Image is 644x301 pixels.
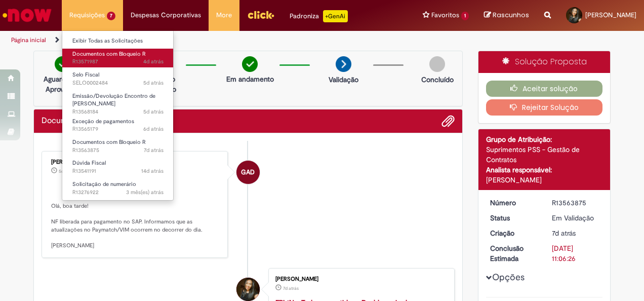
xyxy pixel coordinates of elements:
a: Aberto R13571987 : Documentos com Bloqueio R [62,49,174,67]
p: Olá, boa tarde! NF liberada para pagamento no SAP. Informamos que as atualizações no Paymatch/VIM... [51,187,220,250]
span: Dúvida Fiscal [72,159,106,167]
span: R13276922 [72,189,164,197]
span: 7d atrás [144,146,164,154]
button: Aceitar solução [486,81,603,97]
span: 6d atrás [143,125,164,133]
a: Aberto R13541191 : Dúvida Fiscal [62,158,174,176]
span: R13571987 [72,58,164,66]
span: SELO0002484 [72,79,164,87]
time: 24/09/2025 16:06:22 [552,229,576,238]
div: [DATE] 11:06:26 [552,243,599,264]
span: 7d atrás [552,229,576,238]
span: Emissão/Devolução Encontro de [PERSON_NAME] [72,92,155,108]
a: Aberto R13565179 : Exceção de pagamentos [62,116,174,135]
time: 25/09/2025 17:18:54 [143,108,164,116]
span: Favoritos [431,10,459,20]
button: Rejeitar Solução [486,99,603,116]
div: Solução Proposta [478,51,611,73]
span: Selo Fiscal [72,71,99,79]
div: [PERSON_NAME] [486,175,603,185]
span: R13541191 [72,167,164,175]
time: 24/09/2025 16:06:23 [144,146,164,154]
p: Validação [329,74,358,85]
dt: Número [482,198,545,208]
img: check-circle-green.png [242,56,258,72]
span: Requisições [69,10,105,20]
time: 26/09/2025 11:15:40 [143,79,164,87]
a: Página inicial [11,36,46,44]
time: 24/09/2025 16:06:11 [283,285,299,291]
span: 5d atrás [143,108,164,116]
dt: Criação [482,228,545,238]
span: Solicitação de numerário [72,180,136,188]
span: Exceção de pagamentos [72,118,134,125]
span: Documentos com Bloqueio R [72,50,146,58]
time: 26/09/2025 16:06:09 [59,168,75,174]
img: check-circle-green.png [55,56,70,72]
time: 25/09/2025 08:43:02 [143,125,164,133]
time: 16/09/2025 17:27:13 [141,167,164,175]
span: R13563875 [72,146,164,155]
p: +GenAi [323,10,348,22]
div: Mariana Silva Suares [236,278,260,301]
time: 10/07/2025 20:53:20 [126,189,164,196]
button: Adicionar anexos [441,115,455,128]
span: 4d atrás [143,58,164,65]
span: Documentos com Bloqueio R [72,138,146,146]
span: R13568184 [72,108,164,116]
span: 3 mês(es) atrás [126,189,164,196]
p: Concluído [421,74,454,85]
div: Suprimentos PSS - Gestão de Contratos [486,144,603,165]
time: 26/09/2025 17:21:20 [143,58,164,65]
img: click_logo_yellow_360x200.png [247,7,274,22]
a: Aberto R13568184 : Emissão/Devolução Encontro de Contas Fornecedor [62,91,174,112]
img: arrow-next.png [336,56,351,72]
a: Rascunhos [484,11,529,20]
ul: Trilhas de página [8,31,422,50]
span: 1 [461,12,469,20]
ul: Requisições [62,30,174,201]
span: 7 [107,12,115,20]
span: 5d atrás [143,79,164,87]
div: Grupo de Atribuição: [486,134,603,144]
span: GAD [241,160,255,184]
div: R13563875 [552,198,599,208]
dt: Conclusão Estimada [482,243,545,264]
a: Aberto SELO0002484 : Selo Fiscal [62,69,174,88]
div: 24/09/2025 16:06:22 [552,228,599,238]
span: Rascunhos [493,10,529,20]
span: R13565179 [72,125,164,133]
span: [PERSON_NAME] [585,11,636,19]
div: Gabriela Alves De Souza [236,161,260,184]
div: Analista responsável: [486,165,603,175]
div: [PERSON_NAME] [275,276,444,282]
div: Em Validação [552,213,599,223]
span: Despesas Corporativas [131,10,201,20]
a: Aberto R13276922 : Solicitação de numerário [62,179,174,198]
img: ServiceNow [1,5,53,25]
span: 14d atrás [141,167,164,175]
span: More [216,10,232,20]
a: Exibir Todas as Solicitações [62,35,174,47]
div: Padroniza [290,10,348,22]
span: 7d atrás [283,285,299,291]
a: Aberto R13563875 : Documentos com Bloqueio R [62,137,174,156]
p: Aguardando Aprovação [38,74,87,94]
div: [PERSON_NAME] [51,159,220,165]
p: Em andamento [226,74,274,84]
h2: Documentos com Bloqueio R Histórico de tíquete [42,117,145,126]
img: img-circle-grey.png [429,56,445,72]
dt: Status [482,213,545,223]
span: 5d atrás [59,168,75,174]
